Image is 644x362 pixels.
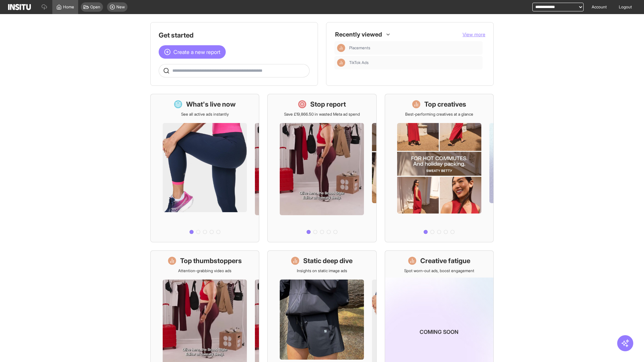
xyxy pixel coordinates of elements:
h1: Static deep dive [303,256,353,265]
span: Create a new report [173,48,220,56]
span: New [116,4,125,10]
img: Logo [8,4,31,10]
h1: What's live now [186,100,236,109]
span: Placements [349,45,370,51]
p: Best-performing creatives at a glance [405,112,473,117]
span: View more [463,32,485,37]
div: Insights [337,59,345,67]
button: Create a new report [159,45,226,59]
span: Placements [349,45,480,51]
span: Home [63,4,74,10]
h1: Top creatives [424,100,466,109]
span: TikTok Ads [349,60,480,65]
p: Save £19,866.50 in wasted Meta ad spend [284,112,360,117]
span: TikTok Ads [349,60,369,65]
p: Attention-grabbing video ads [178,268,231,274]
h1: Top thumbstoppers [180,256,242,265]
a: What's live nowSee all active ads instantly [150,94,259,242]
div: Insights [337,44,345,52]
h1: Stop report [310,100,346,109]
span: Open [90,4,100,10]
p: See all active ads instantly [181,112,229,117]
a: Top creativesBest-performing creatives at a glance [385,94,494,242]
p: Insights on static image ads [297,268,347,274]
a: Stop reportSave £19,866.50 in wasted Meta ad spend [267,94,376,242]
button: View more [463,31,485,38]
h1: Get started [159,31,310,40]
